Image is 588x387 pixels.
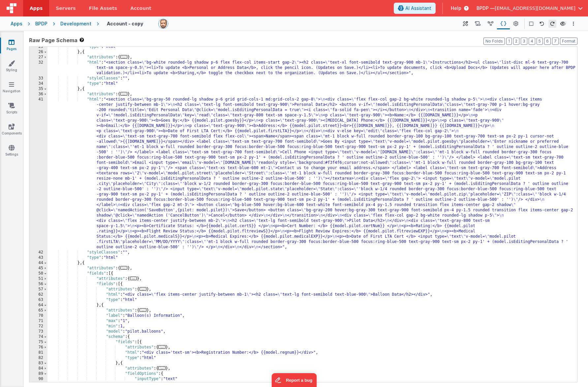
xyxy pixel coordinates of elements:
button: 4 [529,38,535,45]
button: BPDP — [EMAIL_ADDRESS][DOMAIN_NAME] [477,5,583,12]
span: Help [451,5,461,12]
span: ... [130,277,137,280]
img: 75c0bc63b3a35de0e36ec8009b6401ad [159,19,168,28]
div: 50 [29,271,47,276]
span: ... [120,266,128,270]
div: 26 [29,49,47,55]
h4: Account - copy [107,21,143,26]
span: ... [120,55,128,59]
div: Development [60,20,91,27]
span: ... [158,345,166,349]
div: 45 [29,266,47,271]
div: 25 [29,44,47,49]
span: ... [139,287,147,291]
div: 75 [29,340,47,345]
span: BPDP — [477,5,495,12]
button: 7 [552,38,559,45]
div: 62 [29,292,47,297]
span: Servers [56,5,76,12]
iframe: Marker.io feedback button [271,373,317,387]
div: 34 [29,81,47,86]
div: 89 [29,371,47,376]
div: 82 [29,355,47,361]
div: 84 [29,366,47,371]
div: BPDP [35,20,47,27]
div: 91 [29,382,47,387]
span: ... [120,92,128,96]
div: 63 [29,297,47,303]
div: 43 [29,255,47,260]
button: AI Assistant [394,3,436,14]
button: No Folds [483,38,505,45]
span: ... [139,308,147,312]
div: 74 [29,334,47,340]
div: 90 [29,376,47,382]
span: Raw Page Schema [29,36,77,44]
span: ... [158,366,166,370]
div: 56 [29,282,47,287]
button: Format [560,38,577,45]
button: 2 [513,38,519,45]
span: [EMAIL_ADDRESS][DOMAIN_NAME] [495,5,575,12]
div: 42 [29,250,47,255]
span: File Assets [89,5,117,12]
span: AI Assistant [405,5,431,12]
div: 71 [29,318,47,324]
div: 35 [29,86,47,92]
button: 6 [544,38,551,45]
span: Apps [30,5,43,12]
div: 65 [29,308,47,313]
div: 64 [29,303,47,308]
div: 44 [29,260,47,266]
div: 81 [29,350,47,355]
div: Apps [11,20,22,27]
div: 36 [29,92,47,97]
button: 3 [521,38,527,45]
div: 27 [29,55,47,60]
div: 76 [29,345,47,350]
button: 5 [537,38,543,45]
button: 1 [506,38,512,45]
div: 51 [29,276,47,282]
button: Options [570,20,577,28]
div: 41 [29,97,47,250]
div: 70 [29,313,47,318]
div: 32 [29,60,47,76]
div: 57 [29,287,47,292]
div: 73 [29,329,47,334]
div: 33 [29,76,47,81]
div: 83 [29,361,47,366]
div: 72 [29,324,47,329]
